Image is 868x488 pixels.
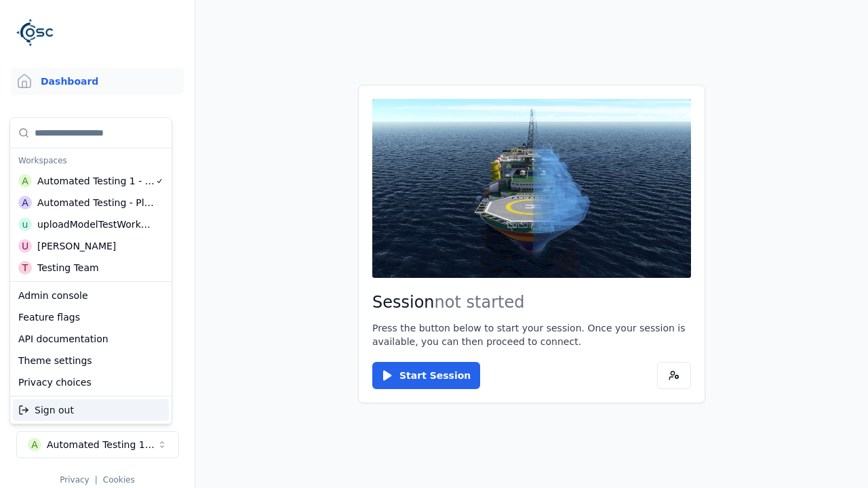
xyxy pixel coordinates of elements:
div: Testing Team [37,261,99,274]
div: API documentation [13,328,169,350]
div: uploadModelTestWorkspace [37,218,154,231]
div: Workspaces [13,151,169,170]
div: Admin console [13,285,169,306]
div: Feature flags [13,306,169,328]
div: Sign out [13,399,169,421]
div: Suggestions [10,396,172,424]
div: [PERSON_NAME] [37,239,116,253]
div: Suggestions [10,282,172,396]
div: Theme settings [13,350,169,371]
div: A [18,196,32,209]
div: U [18,239,32,253]
div: Automated Testing - Playwright [37,196,155,209]
div: Automated Testing 1 - Playwright [37,174,155,188]
div: A [18,174,32,188]
div: Suggestions [10,118,172,281]
div: Privacy choices [13,371,169,393]
div: u [18,218,32,231]
div: T [18,261,32,274]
